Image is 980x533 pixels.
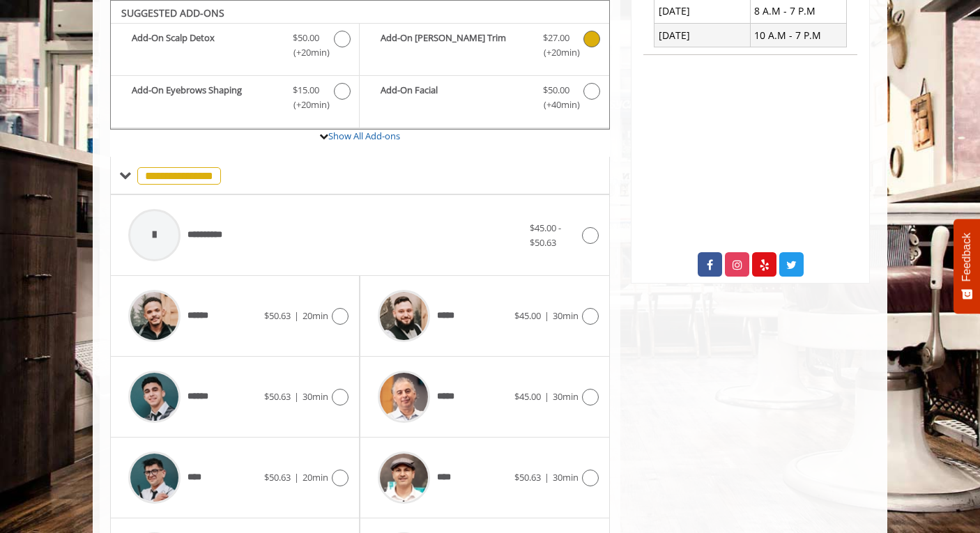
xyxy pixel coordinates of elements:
[544,309,549,322] span: |
[381,31,528,60] b: Add-On [PERSON_NAME] Trim
[367,83,602,116] label: Add-On Facial
[328,130,400,142] a: Show All Add-ons
[118,83,352,116] label: Add-On Eyebrows Shaping
[960,233,973,281] span: Feedback
[264,309,291,322] span: $50.63
[530,222,561,249] span: $45.00 - $50.63
[303,390,328,403] span: 30min
[293,31,319,45] span: $50.00
[132,31,279,60] b: Add-On Scalp Detox
[514,309,541,322] span: $45.00
[750,24,846,47] td: 10 A.M - 7 P.M
[303,309,328,322] span: 20min
[286,98,327,112] span: (+20min )
[293,83,319,98] span: $15.00
[543,83,569,98] span: $50.00
[553,309,579,322] span: 30min
[514,471,541,484] span: $50.63
[954,219,980,314] button: Feedback - Show survey
[553,390,579,403] span: 30min
[118,31,352,63] label: Add-On Scalp Detox
[654,24,751,47] td: [DATE]
[303,471,328,484] span: 20min
[381,83,528,112] b: Add-On Facial
[264,390,291,403] span: $50.63
[367,31,602,63] label: Add-On Beard Trim
[535,98,576,112] span: (+40min )
[294,390,299,403] span: |
[535,45,576,60] span: (+20min )
[294,471,299,484] span: |
[543,31,569,45] span: $27.00
[286,45,327,60] span: (+20min )
[264,471,291,484] span: $50.63
[294,309,299,322] span: |
[553,471,579,484] span: 30min
[544,390,549,403] span: |
[544,471,549,484] span: |
[132,83,279,112] b: Add-On Eyebrows Shaping
[514,390,541,403] span: $45.00
[121,6,224,20] b: SUGGESTED ADD-ONS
